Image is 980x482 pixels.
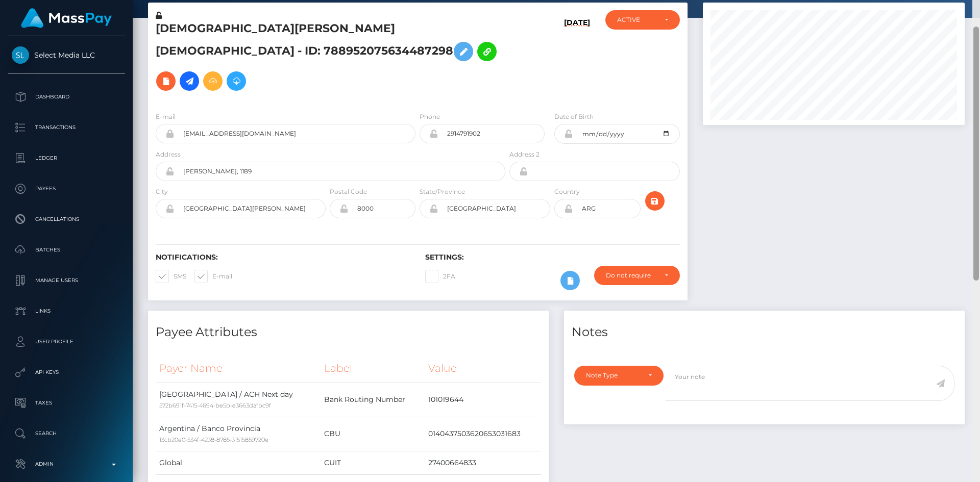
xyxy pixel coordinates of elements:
a: Payees [8,176,125,201]
button: Do not require [594,266,680,285]
p: API Keys [12,365,121,380]
label: Country [554,187,580,196]
h6: Notifications: [156,253,410,262]
a: Transactions [8,115,125,140]
td: 27400664833 [425,451,541,474]
a: Batches [8,237,125,263]
label: E-mail [156,112,176,121]
a: Initiate Payout [180,71,199,91]
th: Label [321,354,425,383]
td: [GEOGRAPHIC_DATA] / ACH Next day [156,383,321,417]
h4: Notes [572,323,957,341]
p: Dashboard [12,89,121,105]
div: ACTIVE [617,16,656,24]
p: Admin [12,456,121,472]
h6: Settings: [425,253,679,262]
td: 0140437503620653031683 [425,417,541,451]
a: Links [8,298,125,324]
label: Postal Code [330,187,367,196]
h5: [DEMOGRAPHIC_DATA][PERSON_NAME][DEMOGRAPHIC_DATA] - ID: 788952075634487298 [156,21,500,96]
label: Address [156,150,181,159]
td: Bank Routing Number [321,383,425,417]
p: Ledger [12,150,121,166]
th: Value [425,354,541,383]
p: Search [12,426,121,441]
label: State/Province [420,187,465,196]
a: Manage Users [8,268,125,293]
a: Taxes [8,390,125,416]
p: Taxes [12,395,121,411]
td: Global [156,451,321,474]
a: API Keys [8,360,125,385]
span: Select Media LLC [8,50,125,60]
img: MassPay Logo [21,8,112,28]
div: Note Type [586,371,640,379]
label: SMS [156,270,186,283]
p: Manage Users [12,273,121,288]
a: Search [8,421,125,446]
p: Payees [12,181,121,196]
td: CUIT [321,451,425,474]
p: Batches [12,242,121,258]
a: User Profile [8,329,125,354]
p: Cancellations [12,212,121,227]
label: 2FA [425,270,455,283]
label: Date of Birth [554,112,594,121]
img: Select Media LLC [12,46,29,64]
a: Cancellations [8,207,125,232]
small: 13cb20e0-534f-4238-8785-31515859720e [159,436,268,443]
div: Do not require [606,271,656,280]
label: E-mail [194,270,232,283]
a: Ledger [8,145,125,171]
p: User Profile [12,334,121,349]
td: 101019644 [425,383,541,417]
p: Links [12,303,121,319]
a: Dashboard [8,84,125,110]
th: Payer Name [156,354,321,383]
button: Note Type [574,366,664,385]
h6: [DATE] [564,18,590,99]
label: Address 2 [509,150,540,159]
td: Argentina / Banco Provincia [156,417,321,451]
td: CBU [321,417,425,451]
h4: Payee Attributes [156,323,541,341]
p: Transactions [12,120,121,135]
label: Phone [420,112,440,121]
a: Admin [8,451,125,477]
button: ACTIVE [605,10,680,30]
small: 572b691f-7415-4694-be5b-e3663dafbc9f [159,402,271,409]
label: City [156,187,168,196]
